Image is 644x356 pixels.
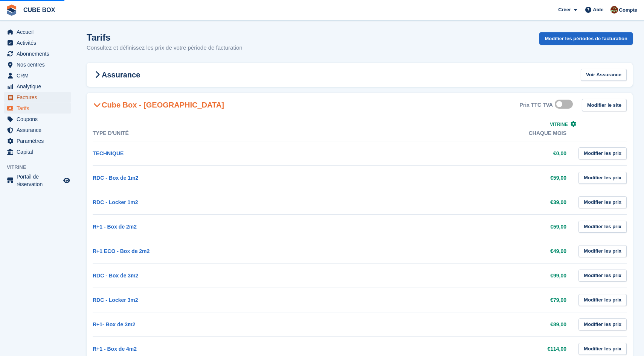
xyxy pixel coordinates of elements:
[20,4,58,16] a: CUBE BOX
[6,5,17,16] img: stora-icon-8386f47178a22dfd0bd8f6a31ec36ba5ce8667c1dd55bd0f319d3a0aa187defe.svg
[558,6,571,14] span: Créer
[93,126,337,141] th: Type d'unité
[93,248,150,254] a: R+1 ECO - Box de 2m2
[17,70,62,81] span: CRM
[578,270,627,282] a: Modifier les prix
[610,6,618,14] img: alex soubira
[7,164,75,171] span: Vitrine
[4,103,71,114] a: menu
[4,38,71,48] a: menu
[619,6,637,14] span: Compte
[578,294,627,306] a: Modifier les prix
[87,32,243,42] h1: Tarifs
[581,69,627,81] a: Voir Assurance
[578,172,627,184] a: Modifier les prix
[93,199,138,205] a: RDC - Locker 1m2
[93,150,124,156] a: TECHNIQUE
[62,176,71,185] a: Boutique d'aperçu
[93,346,137,352] a: R+1 - Box de 4m2
[17,38,62,48] span: Activités
[4,173,71,188] a: menu
[17,125,62,135] span: Assurance
[539,32,633,45] a: Modifier les périodes de facturation
[4,70,71,81] a: menu
[4,147,71,157] a: menu
[93,321,135,327] a: R+1- Box de 3m2
[17,48,62,59] span: Abonnements
[4,81,71,92] a: menu
[337,239,581,263] td: €49,00
[337,214,581,239] td: €59,00
[93,100,224,109] h2: Cube Box - [GEOGRAPHIC_DATA]
[93,70,140,79] h2: Assurance
[17,173,62,188] span: Portail de réservation
[17,136,62,146] span: Paramètres
[337,165,581,190] td: €59,00
[17,103,62,114] span: Tarifs
[17,27,62,37] span: Accueil
[87,44,243,52] p: Consultez et définissez les prix de votre période de facturation
[93,224,137,230] a: R+1 - Box de 2m2
[17,147,62,157] span: Capital
[93,297,138,303] a: RDC - Locker 3m2
[4,125,71,135] a: menu
[550,122,568,127] span: Vitrine
[337,288,581,312] td: €79,00
[4,92,71,103] a: menu
[582,99,627,111] a: Modifier le site
[4,59,71,70] a: menu
[337,126,581,141] th: Chaque mois
[578,221,627,233] a: Modifier les prix
[337,312,581,336] td: €89,00
[93,175,138,181] a: RDC - Box de 1m2
[93,273,138,279] a: RDC - Box de 3m2
[550,122,576,127] a: Vitrine
[4,136,71,146] a: menu
[578,343,627,355] a: Modifier les prix
[578,147,627,160] a: Modifier les prix
[520,102,553,108] div: Prix TTC TVA
[578,196,627,209] a: Modifier les prix
[4,48,71,59] a: menu
[17,59,62,70] span: Nos centres
[578,245,627,258] a: Modifier les prix
[4,114,71,124] a: menu
[4,27,71,37] a: menu
[17,92,62,103] span: Factures
[337,263,581,288] td: €99,00
[17,114,62,124] span: Coupons
[17,81,62,92] span: Analytique
[337,141,581,165] td: €0,00
[578,318,627,331] a: Modifier les prix
[593,6,603,14] span: Aide
[337,190,581,214] td: €39,00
